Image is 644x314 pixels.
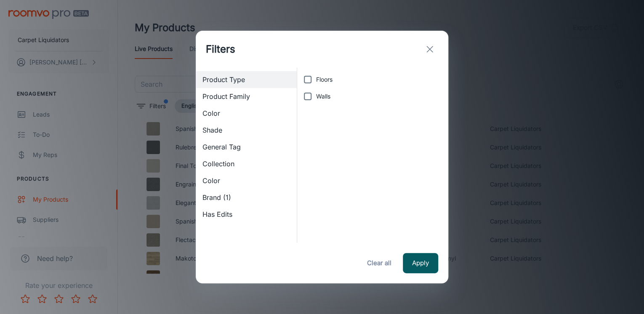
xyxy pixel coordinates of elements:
[202,108,290,118] span: Color
[202,209,290,219] span: Has Edits
[196,189,297,206] div: Brand (1)
[202,125,290,135] span: Shade
[202,91,290,101] span: Product Family
[196,206,297,223] div: Has Edits
[421,41,438,58] button: exit
[196,88,297,105] div: Product Family
[202,159,290,169] span: Collection
[316,92,330,101] span: Walls
[196,71,297,88] div: Product Type
[362,253,396,273] button: Clear all
[196,122,297,138] div: Shade
[202,176,290,186] span: Color
[196,172,297,189] div: Color
[202,75,290,85] span: Product Type
[202,192,290,202] span: Brand (1)
[206,42,235,57] h1: Filters
[196,138,297,155] div: General Tag
[403,253,438,273] button: Apply
[316,75,333,84] span: Floors
[196,155,297,172] div: Collection
[196,105,297,122] div: Color
[202,142,290,152] span: General Tag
